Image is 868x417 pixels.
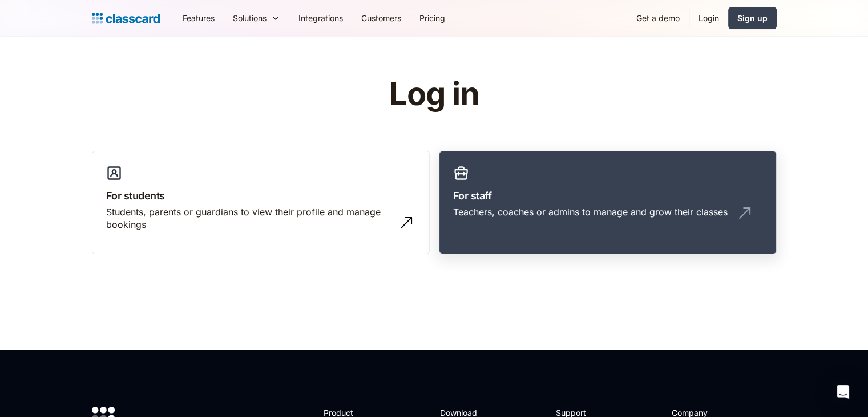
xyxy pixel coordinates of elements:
[253,77,615,112] h1: Log in
[728,7,777,29] a: Sign up
[233,12,267,24] div: Solutions
[410,5,454,31] a: Pricing
[106,206,393,231] div: Students, parents or guardians to view their profile and manage bookings
[453,206,728,218] div: Teachers, coaches or admins to manage and grow their classes
[106,188,415,203] h3: For students
[173,5,224,31] a: Features
[829,378,857,406] div: Open Intercom Messenger
[352,5,410,31] a: Customers
[627,5,689,31] a: Get a demo
[689,5,728,31] a: Login
[737,12,768,24] div: Sign up
[92,151,430,255] a: For studentsStudents, parents or guardians to view their profile and manage bookings
[224,5,289,31] div: Solutions
[439,151,777,255] a: For staffTeachers, coaches or admins to manage and grow their classes
[289,5,352,31] a: Integrations
[453,188,762,203] h3: For staff
[92,10,160,26] a: home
